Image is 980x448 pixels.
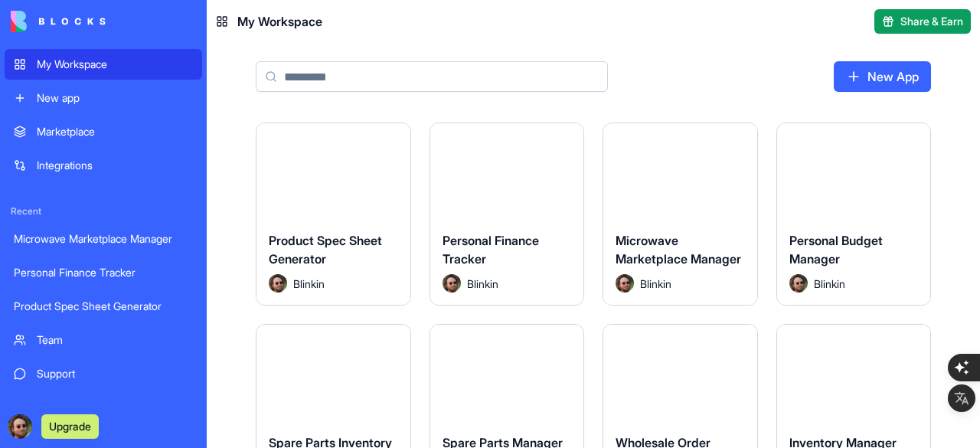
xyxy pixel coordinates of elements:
div: Integrations [37,158,193,173]
button: Upgrade [41,414,99,439]
a: Product Spec Sheet GeneratorAvatarBlinkin [256,123,411,306]
img: logo [11,11,106,32]
div: Microwave Marketplace Manager [14,231,193,247]
span: Blinkin [814,276,845,292]
a: New App [834,61,931,92]
span: Share & Earn [900,14,963,29]
div: New app [37,90,193,106]
div: Team [37,332,193,348]
span: Product Spec Sheet Generator [269,233,382,267]
img: ACg8ocLOzJOMfx9isZ1m78W96V-9B_-F0ZO2mgTmhXa4GGAzbULkhUdz=s96-c [8,414,32,439]
a: Personal Finance TrackerAvatarBlinkin [430,123,585,306]
a: Marketplace [5,116,202,147]
a: Book a demo [5,392,202,423]
div: Product Spec Sheet Generator [14,299,193,314]
span: Recent [5,205,202,217]
span: Personal Finance Tracker [443,233,539,267]
a: Team [5,325,202,355]
a: New app [5,83,202,113]
div: Support [37,366,193,381]
a: Product Spec Sheet Generator [5,291,202,322]
div: Personal Finance Tracker [14,265,193,280]
a: Personal Finance Tracker [5,257,202,288]
span: Blinkin [293,276,325,292]
a: Microwave Marketplace Manager [5,224,202,254]
a: Support [5,358,202,389]
button: Share & Earn [874,9,971,34]
span: My Workspace [237,12,322,31]
span: Microwave Marketplace Manager [616,233,741,267]
span: Personal Budget Manager [789,233,883,267]
a: Integrations [5,150,202,181]
a: My Workspace [5,49,202,80]
a: Personal Budget ManagerAvatarBlinkin [776,123,932,306]
a: Microwave Marketplace ManagerAvatarBlinkin [603,123,758,306]
img: Avatar [269,274,287,293]
a: Upgrade [41,418,99,433]
img: Avatar [616,274,634,293]
img: Avatar [443,274,461,293]
img: Avatar [789,274,808,293]
div: Marketplace [37,124,193,139]
span: Blinkin [640,276,671,292]
div: My Workspace [37,57,193,72]
span: Blinkin [467,276,498,292]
